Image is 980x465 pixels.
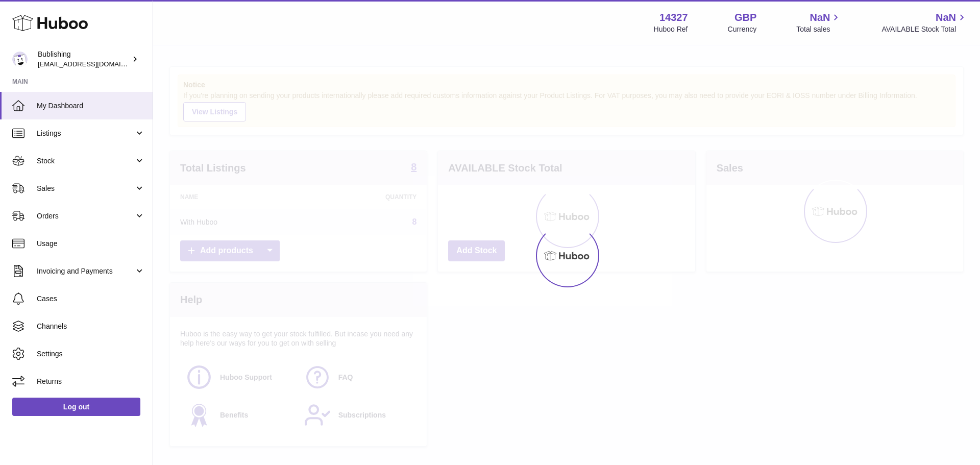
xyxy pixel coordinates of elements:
[37,377,145,386] span: Returns
[37,211,134,221] span: Orders
[37,239,145,249] span: Usage
[37,156,134,166] span: Stock
[37,266,134,276] span: Invoicing and Payments
[37,294,145,304] span: Cases
[654,25,688,34] div: Huboo Ref
[12,52,28,67] img: internalAdmin-14327@internal.huboo.com
[728,25,757,34] div: Currency
[12,398,140,416] a: Log out
[810,11,830,25] span: NaN
[38,60,150,68] span: [EMAIL_ADDRESS][DOMAIN_NAME]
[734,11,756,25] strong: GBP
[37,129,134,138] span: Listings
[37,322,145,331] span: Channels
[37,184,134,193] span: Sales
[796,25,842,34] span: Total sales
[38,50,130,69] div: Bublishing
[659,11,688,25] strong: 14327
[936,11,956,25] span: NaN
[881,25,968,34] span: AVAILABLE Stock Total
[881,11,968,34] a: NaN AVAILABLE Stock Total
[37,101,145,111] span: My Dashboard
[796,11,842,34] a: NaN Total sales
[37,349,145,359] span: Settings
